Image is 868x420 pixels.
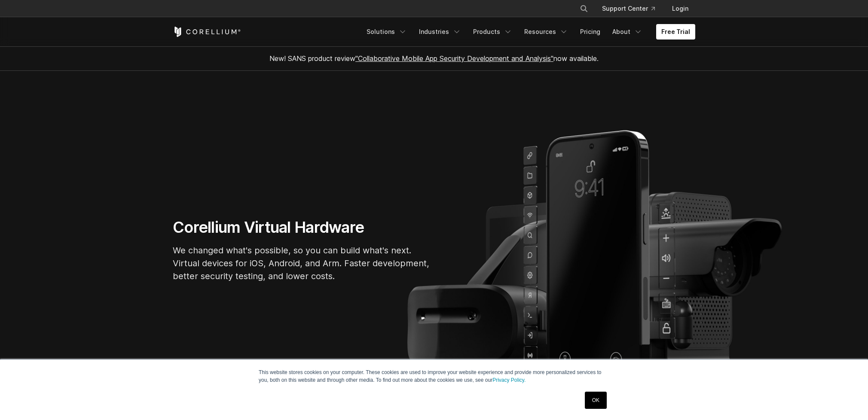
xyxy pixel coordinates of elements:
button: Search [576,1,592,16]
p: This website stores cookies on your computer. These cookies are used to improve your website expe... [259,368,609,384]
a: Industries [414,24,466,40]
a: Products [468,24,517,40]
a: Solutions [361,24,412,40]
a: Login [665,1,695,16]
p: We changed what's possible, so you can build what's next. Virtual devices for iOS, Android, and A... [173,244,431,283]
a: "Collaborative Mobile App Security Development and Analysis" [355,54,553,63]
h1: Corellium Virtual Hardware [173,218,431,237]
a: Pricing [575,24,605,40]
a: Free Trial [656,24,695,40]
a: Privacy Policy. [492,377,526,383]
a: OK [585,392,607,409]
a: Resources [519,24,573,40]
div: Navigation Menu [569,1,695,16]
span: New! SANS product review now available. [269,54,599,63]
a: About [607,24,648,40]
div: Navigation Menu [361,24,695,40]
a: Support Center [595,1,662,16]
a: Corellium Home [173,27,241,37]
